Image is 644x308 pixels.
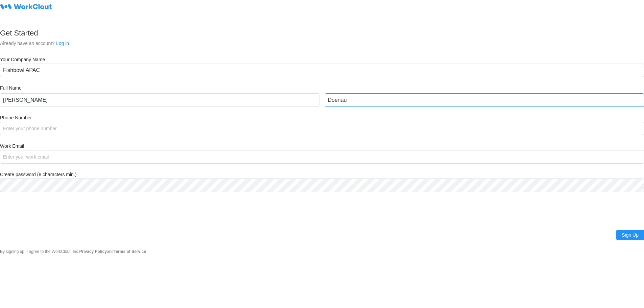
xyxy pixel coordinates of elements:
button: Sign Up [616,230,644,240]
a: Privacy Policy [79,249,107,254]
span: Sign Up [622,233,639,237]
a: Log in [56,41,69,46]
a: Terms of Service [114,249,146,254]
